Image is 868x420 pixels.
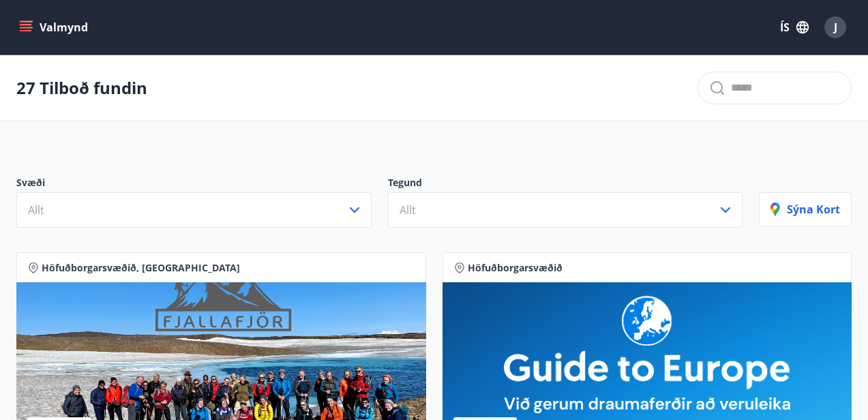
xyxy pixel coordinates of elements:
[400,202,416,217] span: Allt
[819,11,852,44] button: J
[16,192,372,228] button: Allt
[388,192,743,228] button: Allt
[28,202,44,217] span: Allt
[42,261,240,275] span: Höfuðborgarsvæðið, [GEOGRAPHIC_DATA]
[770,202,840,217] p: Sýna kort
[16,176,372,192] p: Svæði
[773,15,816,40] button: ÍS
[388,176,743,192] p: Tegund
[16,15,93,40] button: menu
[468,261,563,275] span: Höfuðborgarsvæðið
[834,20,837,35] span: J
[16,76,147,100] p: 27 Tilboð fundin
[759,192,852,226] button: Sýna kort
